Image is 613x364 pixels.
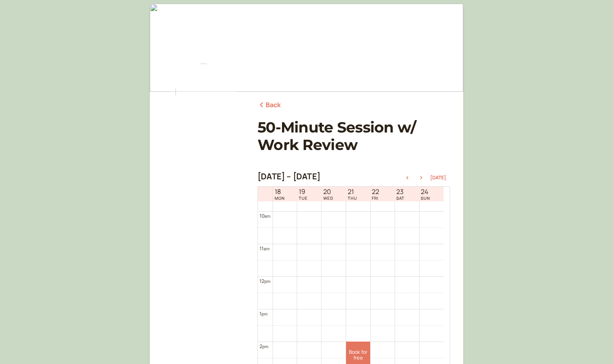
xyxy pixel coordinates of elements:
span: 21 [348,188,357,196]
h1: 50-Minute Session w/ Work Review [258,119,450,154]
button: [DATE] [430,175,446,181]
span: WED [323,196,333,201]
a: August 21, 2025 [346,187,359,201]
a: August 20, 2025 [322,187,335,201]
span: 19 [299,188,308,196]
span: SUN [421,196,430,201]
div: 11 [260,245,270,252]
span: 18 [275,188,285,196]
span: 20 [323,188,333,196]
a: August 24, 2025 [419,187,432,201]
span: 22 [372,188,379,196]
div: 2 [260,342,269,350]
div: 12 [260,277,271,285]
div: 1 [260,310,268,318]
div: 10 [260,212,271,220]
span: pm [262,311,267,317]
a: Back [258,100,281,110]
span: 23 [396,188,404,196]
span: TUE [299,196,308,201]
span: am [264,246,269,251]
span: FRI [372,196,379,201]
a: August 18, 2025 [273,187,287,201]
a: August 23, 2025 [395,187,406,201]
span: SAT [396,196,404,201]
a: August 22, 2025 [370,187,381,201]
h2: [DATE] – [DATE] [258,172,320,181]
span: pm [264,278,270,284]
span: am [264,213,270,219]
span: THU [348,196,357,201]
span: pm [262,344,268,349]
span: 24 [421,188,430,196]
span: MON [275,196,285,201]
a: August 19, 2025 [297,187,309,201]
span: Book for free [346,349,370,361]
